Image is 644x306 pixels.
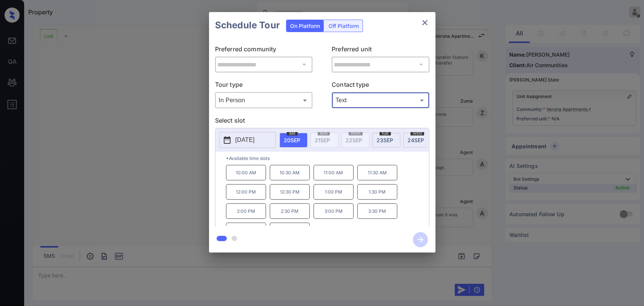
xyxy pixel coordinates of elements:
div: Off Platform [325,20,363,32]
span: sat [287,131,298,135]
button: close [417,15,432,30]
p: 3:30 PM [357,203,397,219]
p: 11:30 AM [357,165,397,180]
div: On Platform [286,20,324,32]
div: Text [334,94,427,106]
p: 1:30 PM [357,184,397,200]
p: 2:30 PM [270,203,310,219]
p: 11:00 AM [314,165,354,180]
p: 10:00 AM [226,165,266,180]
h2: Schedule Tour [209,12,286,38]
span: wed [410,131,424,135]
button: [DATE] [219,132,276,148]
p: 3:00 PM [314,203,354,219]
p: 10:30 AM [270,165,310,180]
p: 4:30 PM [270,223,310,238]
span: 20 SEP [284,137,300,143]
span: 23 SEP [377,137,393,143]
p: Tour type [215,80,313,92]
div: date-select [280,133,307,148]
div: date-select [372,133,400,148]
p: 12:00 PM [226,184,266,200]
p: Contact type [332,80,429,92]
p: 2:00 PM [226,203,266,219]
p: [DATE] [235,135,255,145]
p: Preferred community [215,45,313,57]
p: Select slot [215,116,429,128]
p: Preferred unit [332,45,429,57]
p: 12:30 PM [270,184,310,200]
p: 1:00 PM [314,184,354,200]
span: tue [380,131,391,135]
p: 4:00 PM [226,223,266,238]
span: 24 SEP [407,137,424,143]
p: *Available time slots [226,152,429,165]
div: date-select [403,133,431,148]
div: In Person [217,94,311,106]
